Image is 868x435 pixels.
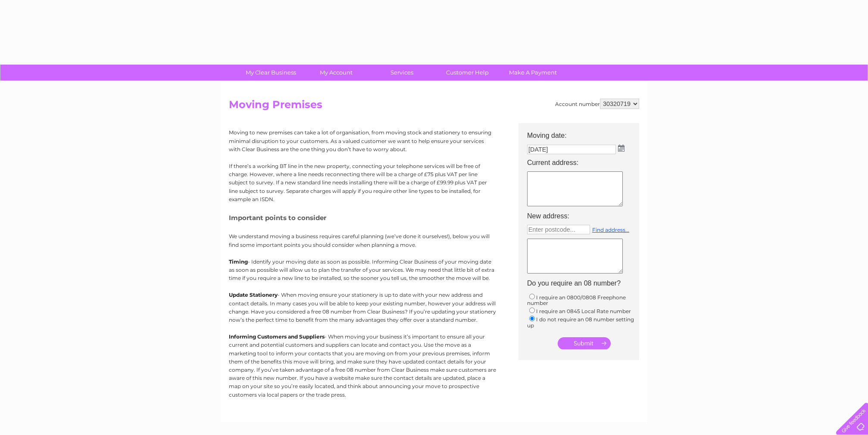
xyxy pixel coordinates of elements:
[229,291,496,324] p: - When moving ensure your stationery is up to date with your new address and contact details. In ...
[229,232,496,249] p: We understand moving a business requires careful planning (we’ve done it ourselves!), below you w...
[229,258,496,283] p: - Identify your moving date as soon as possible. Informing Clear Business of your moving date as ...
[229,333,325,340] b: Informing Customers and Suppliers
[229,214,496,221] h5: Important points to consider
[523,277,643,290] th: Do you require an 08 number?
[301,65,372,81] a: My Account
[235,65,306,81] a: My Clear Business
[432,65,503,81] a: Customer Help
[497,65,568,81] a: Make A Payment
[229,258,248,265] b: Timing
[523,123,643,142] th: Moving date:
[523,210,643,223] th: New address:
[558,337,611,349] input: Submit
[618,145,624,152] img: ...
[523,156,643,169] th: Current address:
[229,162,496,203] p: If there’s a working BT line in the new property, connecting your telephone services will be free...
[229,332,496,399] p: - When moving your business it’s important to ensure all your current and potential customers and...
[229,292,278,298] b: Update Stationery
[592,227,629,233] a: Find address...
[523,290,643,331] td: I require an 0800/0808 Freephone number I require an 0845 Local Rate number I do not require an 0...
[229,99,639,115] h2: Moving Premises
[366,65,437,81] a: Services
[555,99,639,109] div: Account number
[229,128,496,153] p: Moving to new premises can take a lot of organisation, from moving stock and stationery to ensuri...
